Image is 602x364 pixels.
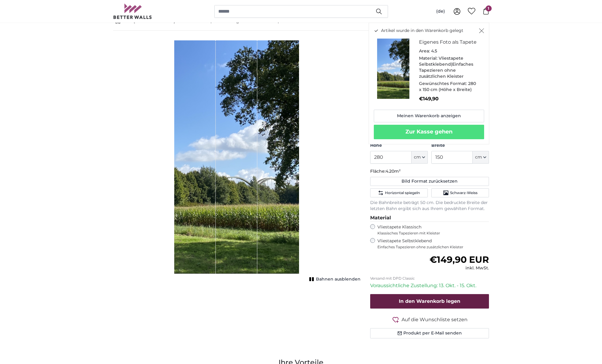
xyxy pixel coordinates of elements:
[419,81,467,86] span: Gewünschtes Format:
[430,254,489,265] span: €149,90 EUR
[377,238,489,249] label: Vliestapete Selbstklebend
[385,190,420,195] span: Horizontal spiegeln
[370,276,489,281] p: Versand mit DPD Classic
[377,245,489,249] span: Einfaches Tapezieren ohne zusätzlichen Kleister
[370,188,428,197] button: Horizontal spiegeln
[377,231,484,236] span: Klassisches Tapezieren mit Kleister
[374,39,413,99] img: personalised-photo
[402,316,468,323] span: Auf die Wunschliste setzen
[370,294,489,309] button: In den Warenkorb legen
[370,143,428,149] label: Höhe
[486,5,492,11] span: 1
[113,4,152,19] img: Betterwalls
[419,39,479,46] h3: Eigenes Foto als Tapete
[411,151,428,164] button: cm
[370,282,489,289] p: Voraussichtliche Zustellung: 13. Okt. - 15. Okt.
[399,298,460,304] span: In den Warenkorb legen
[475,154,482,160] span: cm
[431,6,450,17] button: (de)
[113,40,361,281] div: 1 of 1
[369,23,489,144] div: Artikel wurde in den Warenkorb gelegt
[414,154,421,160] span: cm
[307,275,361,284] button: Bahnen ausblenden
[370,316,489,323] button: Auf die Wunschliste setzen
[370,177,489,186] button: Bild Format zurücksetzen
[431,188,489,197] button: Schwarz-Weiss
[316,276,361,282] span: Bahnen ausblenden
[386,168,401,174] span: 4.20m²
[431,48,437,54] span: 4.5
[377,224,484,236] label: Vliestapete Klassisch
[370,214,489,222] legend: Material
[374,110,484,122] a: Meinen Warenkorb anzeigen
[370,328,489,338] button: Produkt per E-Mail senden
[430,265,489,271] div: inkl. MwSt.
[419,81,476,92] span: 280 x 150 cm (Höhe x Breite)
[374,125,484,139] button: Zur Kasse gehen
[419,48,430,54] span: Area:
[431,143,489,149] label: Breite
[419,95,479,102] p: €149,90
[419,55,437,61] span: Material:
[419,55,473,79] span: Vliestapete Selbstklebend|Einfaches Tapezieren ohne zusätzlichen Kleister
[370,200,489,212] p: Die Bahnbreite beträgt 50 cm. Die bedruckte Breite der letzten Bahn ergibt sich aus Ihrem gewählt...
[450,190,478,195] span: Schwarz-Weiss
[479,28,484,34] button: Schließen
[370,168,489,174] p: Fläche:
[473,151,489,164] button: cm
[381,28,463,34] span: Artikel wurde in den Warenkorb gelegt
